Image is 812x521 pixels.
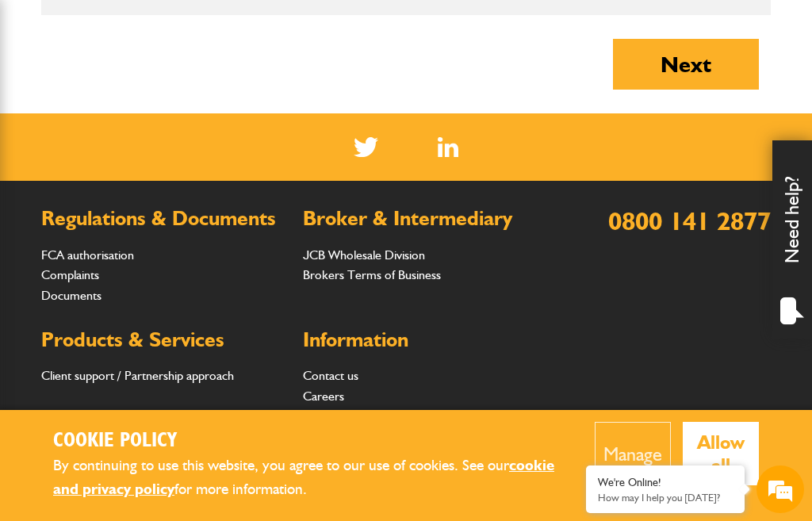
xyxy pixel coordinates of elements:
[41,288,101,303] a: Documents
[595,422,671,485] button: Manage
[21,147,289,182] input: Enter your last name
[772,140,812,339] div: Need help?
[303,247,425,262] a: JCB Wholesale Division
[438,137,459,157] a: LinkedIn
[303,267,441,282] a: Brokers Terms of Business
[438,137,459,157] img: Linked In
[53,454,571,502] p: By continuing to use this website, you agree to our use of cookies. See our for more information.
[303,330,541,351] h2: Information
[613,39,759,90] button: Next
[214,405,288,427] em: Start Chat
[683,422,760,485] button: Allow all
[27,88,67,110] img: d_20077148190_company_1631870298795_20077148190
[303,389,344,404] a: Careers
[41,267,99,282] a: Complaints
[608,205,771,236] a: 0800 141 2877
[82,89,266,109] div: Chat with us now
[598,476,733,489] div: We're Online!
[303,368,358,383] a: Contact us
[41,209,279,229] h2: Regulations & Documents
[21,193,289,228] input: Enter your email address
[41,247,134,262] a: FCA authorisation
[354,137,378,157] img: Twitter
[260,8,298,46] div: Minimize live chat window
[53,429,571,454] h2: Cookie Policy
[21,240,289,275] input: Enter your phone number
[41,330,279,351] h2: Products & Services
[21,287,289,438] textarea: Type your message and hit 'Enter'
[41,368,234,383] a: Client support / Partnership approach
[598,492,733,504] p: How may I help you today?
[303,209,541,229] h2: Broker & Intermediary
[303,408,343,423] a: Sitemap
